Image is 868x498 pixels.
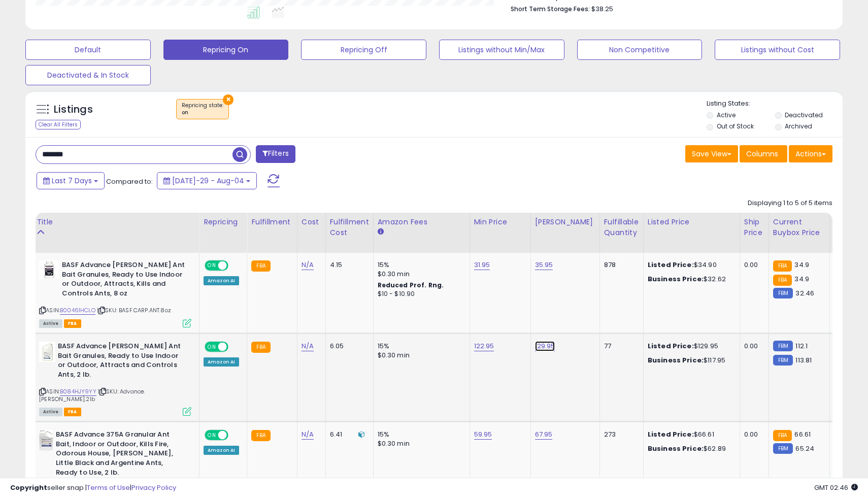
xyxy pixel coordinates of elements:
[773,341,793,351] small: FBM
[535,429,553,440] a: 67.95
[648,342,732,351] div: $129.95
[474,341,494,351] a: 122.95
[717,122,754,130] label: Out of Stock
[330,430,365,439] div: 6.41
[25,65,151,85] button: Deactivated & In Stock
[204,446,239,455] div: Amazon AI
[748,198,832,208] div: Displaying 1 to 5 of 5 items
[256,145,295,163] button: Filters
[378,260,462,270] div: 15%
[39,260,191,326] div: ASIN:
[378,439,462,448] div: $0.30 min
[648,429,694,439] b: Listed Price:
[37,172,105,189] button: Last 7 Days
[301,40,426,60] button: Repricing Off
[604,430,636,439] div: 273
[604,217,639,238] div: Fulfillable Quantity
[330,342,365,351] div: 6.05
[591,4,613,14] span: $38.25
[131,483,176,492] a: Privacy Policy
[773,430,792,441] small: FBA
[64,319,81,328] span: FBA
[204,217,243,227] div: Repricing
[648,275,732,284] div: $32.62
[577,40,703,60] button: Non Competitive
[302,217,321,227] div: Cost
[717,111,736,119] label: Active
[106,177,153,186] span: Compared to:
[715,40,840,60] button: Listings without Cost
[251,430,270,441] small: FBA
[54,103,93,117] h5: Listings
[182,109,223,116] div: on
[10,483,47,492] strong: Copyright
[39,408,62,416] span: All listings currently available for purchase on Amazon
[227,343,243,351] span: OFF
[227,431,243,440] span: OFF
[378,342,462,351] div: 15%
[251,217,292,227] div: Fulfillment
[648,444,704,453] b: Business Price:
[204,357,239,367] div: Amazon AI
[39,260,59,279] img: 41CDLVSgNmL._SL40_.jpg
[744,217,764,238] div: Ship Price
[474,260,490,270] a: 31.95
[740,145,787,162] button: Columns
[378,227,384,237] small: Amazon Fees.
[773,275,792,286] small: FBA
[39,342,191,415] div: ASIN:
[744,430,761,439] div: 0.00
[62,260,185,301] b: BASF Advance [PERSON_NAME] Ant Bait Granules, Ready to Use Indoor or Outdoor, Attracts, Kills and...
[773,217,825,238] div: Current Buybox Price
[794,429,811,439] span: 66.61
[206,261,218,270] span: ON
[227,261,243,270] span: OFF
[302,341,314,351] a: N/A
[794,274,809,284] span: 34.9
[204,276,239,285] div: Amazon AI
[302,429,314,440] a: N/A
[648,260,694,270] b: Listed Price:
[648,217,736,227] div: Listed Price
[744,342,761,351] div: 0.00
[378,281,444,289] b: Reduced Prof. Rng.
[60,306,95,315] a: B00461HCLO
[60,387,96,396] a: B084HJY9YY
[251,260,270,272] small: FBA
[795,355,812,365] span: 113.81
[25,40,151,60] button: Default
[648,430,732,439] div: $66.61
[39,430,53,450] img: 417EFzdS4ZL._SL40_.jpg
[685,145,738,162] button: Save View
[39,342,55,362] img: 31GXj0QQfQL._SL40_.jpg
[648,356,732,365] div: $117.95
[87,483,130,492] a: Terms of Use
[378,217,465,227] div: Amazon Fees
[744,260,761,270] div: 0.00
[378,430,462,439] div: 15%
[773,443,793,454] small: FBM
[789,145,832,162] button: Actions
[39,319,62,328] span: All listings currently available for purchase on Amazon
[330,217,369,238] div: Fulfillment Cost
[511,5,590,13] b: Short Term Storage Fees:
[206,431,218,440] span: ON
[64,408,81,416] span: FBA
[535,217,595,227] div: [PERSON_NAME]
[378,270,462,279] div: $0.30 min
[182,102,223,117] span: Repricing state :
[795,341,808,351] span: 112.1
[648,274,704,284] b: Business Price:
[746,149,778,159] span: Columns
[10,483,176,493] div: seller snap | |
[535,341,555,351] a: 129.95
[163,40,289,60] button: Repricing On
[378,351,462,360] div: $0.30 min
[785,122,812,130] label: Archived
[223,94,233,105] button: ×
[56,430,179,480] b: BASF Advance 375A Granular Ant Bait, Indoor or Outdoor, Kills Fire, Odorous House, [PERSON_NAME],...
[439,40,564,60] button: Listings without Min/Max
[814,483,858,492] span: 2025-08-13 02:46 GMT
[330,260,365,270] div: 4.15
[97,306,171,314] span: | SKU: BASF.CARP.ANT.8oz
